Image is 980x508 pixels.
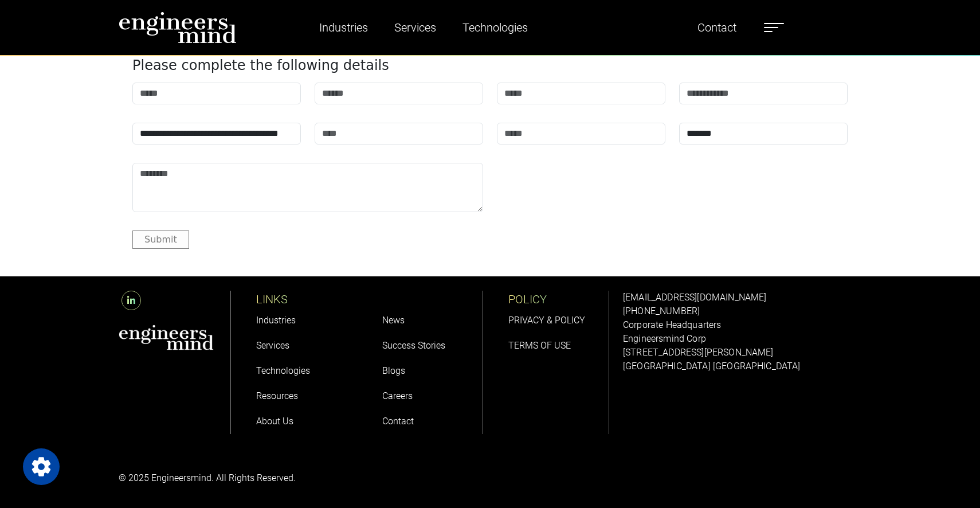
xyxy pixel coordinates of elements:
a: PRIVACY & POLICY [508,315,585,326]
p: Corporate Headquarters [623,318,861,332]
a: Technologies [458,14,532,41]
a: [EMAIL_ADDRESS][DOMAIN_NAME] [623,292,766,303]
p: © 2025 Engineersmind. All Rights Reserved. [119,471,483,485]
button: Submit [132,230,189,248]
a: Contact [382,416,414,427]
a: [PHONE_NUMBER] [623,306,700,316]
a: Industries [256,315,296,326]
a: News [382,315,405,326]
a: Industries [315,14,373,41]
p: [GEOGRAPHIC_DATA] [GEOGRAPHIC_DATA] [623,359,861,373]
a: Contact [693,14,741,41]
a: Success Stories [382,340,445,351]
p: LINKS [256,291,357,308]
a: LinkedIn [119,295,144,306]
iframe: reCAPTCHA [497,163,671,208]
a: Services [390,14,441,41]
img: aws [119,325,214,350]
a: Careers [382,390,413,401]
a: Technologies [256,365,310,376]
a: Resources [256,390,298,401]
a: About Us [256,416,293,427]
p: Engineersmind Corp [623,332,861,346]
p: POLICY [508,291,609,308]
p: [STREET_ADDRESS][PERSON_NAME] [623,346,861,359]
a: TERMS OF USE [508,340,571,351]
a: Services [256,340,289,351]
a: Blogs [382,365,405,376]
h4: Please complete the following details [132,57,848,74]
img: logo [119,11,237,44]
